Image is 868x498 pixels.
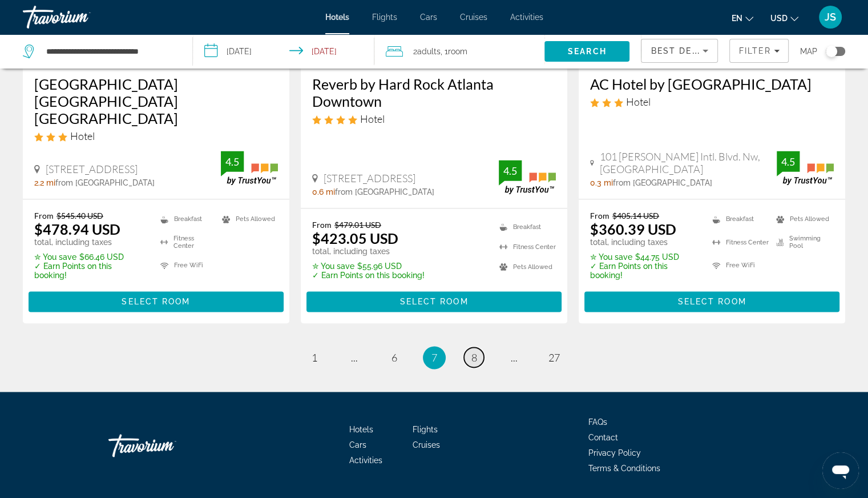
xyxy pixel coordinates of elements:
span: Filter [738,46,771,55]
p: $44.75 USD [590,252,698,262]
a: Hotels [349,425,373,434]
img: TrustYou guest rating badge [221,151,278,184]
ins: $423.05 USD [312,230,398,247]
button: Change language [732,10,753,26]
iframe: Button to launch messaging window [822,452,859,489]
a: Flights [372,13,397,22]
li: Swimming Pool [770,234,834,251]
button: Change currency [770,10,798,26]
span: from [GEOGRAPHIC_DATA] [613,178,712,187]
span: 2.2 mi [34,178,55,187]
p: total, including taxes [590,238,698,247]
a: Contact [588,433,618,442]
ins: $360.39 USD [590,220,676,238]
p: ✓ Earn Points on this booking! [312,271,425,280]
span: Search [568,47,607,56]
a: [GEOGRAPHIC_DATA] [GEOGRAPHIC_DATA] [GEOGRAPHIC_DATA] [34,75,278,127]
span: [STREET_ADDRESS] [46,163,138,175]
li: Pets Allowed [770,211,834,228]
span: en [732,14,742,23]
span: 101 [PERSON_NAME] Intl. Blvd. Nw, [GEOGRAPHIC_DATA] [600,150,777,175]
a: Cars [420,13,437,22]
span: USD [770,14,788,23]
a: Select Room [584,294,839,306]
span: [STREET_ADDRESS] [324,172,415,184]
button: User Menu [815,5,845,29]
li: Fitness Center [494,240,556,254]
li: Breakfast [155,211,216,228]
span: 27 [548,351,560,364]
li: Pets Allowed [494,260,556,274]
del: $479.01 USD [334,220,381,230]
p: $55.96 USD [312,262,425,271]
button: Filters [729,39,789,63]
span: ... [511,351,518,364]
p: $66.46 USD [34,252,146,262]
span: from [GEOGRAPHIC_DATA] [55,178,155,187]
a: AC Hotel by [GEOGRAPHIC_DATA] [590,75,834,93]
span: 7 [431,351,437,364]
span: From [590,211,609,220]
span: JS [825,11,836,23]
a: Activities [510,13,543,22]
li: Free WiFi [155,256,216,274]
span: Hotel [360,113,385,125]
a: Privacy Policy [588,448,641,457]
span: 8 [471,351,477,364]
span: 0.3 mi [590,178,613,187]
li: Free WiFi [706,256,770,274]
ins: $478.94 USD [34,220,120,238]
span: 0.6 mi [312,187,335,196]
mat-select: Sort by [651,44,708,58]
p: total, including taxes [34,238,146,247]
span: Select Room [677,297,746,306]
li: Breakfast [494,220,556,234]
button: Select check in and out date [193,34,374,69]
div: 4.5 [777,155,800,168]
span: Room [448,47,467,56]
button: Search [544,41,629,62]
a: Cruises [413,440,440,449]
nav: Pagination [23,346,845,369]
span: 1 [312,351,317,364]
div: 4.5 [499,164,522,178]
div: 3 star Hotel [34,130,278,142]
span: Best Deals [651,46,710,55]
button: Travelers: 2 adults, 0 children [374,34,544,69]
a: Select Room [306,294,562,306]
a: Cruises [460,13,487,22]
span: Select Room [399,297,468,306]
a: Go Home [108,428,223,463]
a: Reverb by Hard Rock Atlanta Downtown [312,75,556,110]
span: Activities [349,456,382,465]
span: 6 [391,351,397,364]
span: ✮ You save [34,252,76,262]
span: ... [351,351,358,364]
span: 2 [413,43,441,59]
li: Fitness Center [155,234,216,251]
del: $405.14 USD [612,211,659,220]
li: Fitness Center [706,234,770,251]
div: 4 star Hotel [312,113,556,125]
a: Travorium [23,2,137,32]
span: Select Room [122,297,190,306]
span: , 1 [441,43,467,59]
p: ✓ Earn Points on this booking! [590,262,698,280]
a: Hotels [325,13,349,22]
p: total, including taxes [312,247,425,256]
img: TrustYou guest rating badge [777,151,834,184]
a: Cars [349,440,366,449]
span: Hotel [70,130,95,142]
